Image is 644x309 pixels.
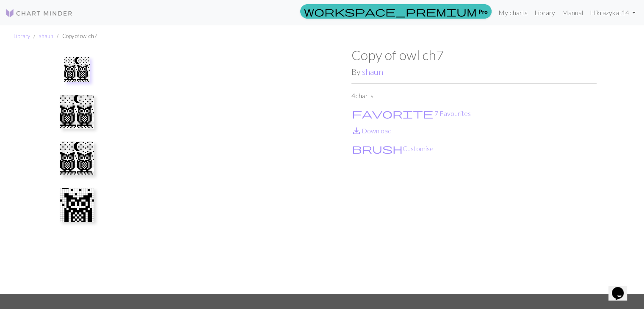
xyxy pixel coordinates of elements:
[608,275,636,301] iframe: chat widget
[351,125,362,137] span: save_alt
[362,67,383,77] a: shaun
[304,6,477,17] span: workspace_premium
[14,33,30,39] a: Library
[351,67,597,77] h2: By
[53,32,97,40] li: Copy of owl ch7
[60,188,94,222] img: Copy of Copy of Copy of owl ch7
[60,95,94,129] img: Copy of Copy of owl ch7
[351,126,362,136] i: Download
[106,47,351,294] img: Copy of owl ch7
[558,4,586,21] a: Manual
[351,91,597,101] p: 4 charts
[351,143,434,154] button: CustomiseCustomise
[351,108,471,119] button: Favourite 7 Favourites
[351,47,597,63] h1: Copy of owl ch7
[586,4,639,21] a: Hikrazykat14
[531,4,558,21] a: Library
[495,4,531,21] a: My charts
[352,108,433,119] span: favorite
[60,141,94,175] img: Copy of Copy of Copy of owl ch7
[300,4,492,19] a: Pro
[351,127,392,135] a: DownloadDownload
[352,143,403,154] i: Customise
[64,57,90,82] img: Copy of owl ch7
[5,8,73,18] img: Logo
[352,143,403,154] span: brush
[352,108,433,119] i: Favourite
[39,33,53,39] a: shaun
